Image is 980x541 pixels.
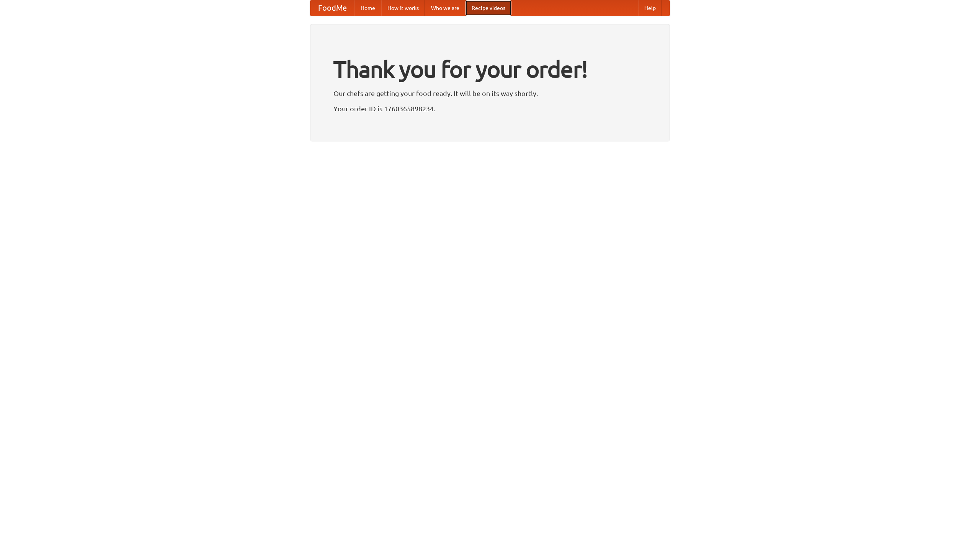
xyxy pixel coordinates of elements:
a: How it works [381,0,425,16]
h1: Thank you for your order! [333,51,647,88]
a: Home [354,0,381,16]
p: Our chefs are getting your food ready. It will be on its way shortly. [333,88,647,99]
a: Who we are [425,0,465,16]
p: Your order ID is 1760365898234. [333,103,647,114]
a: Help [638,0,662,16]
a: Recipe videos [465,0,511,16]
a: FoodMe [310,0,354,16]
